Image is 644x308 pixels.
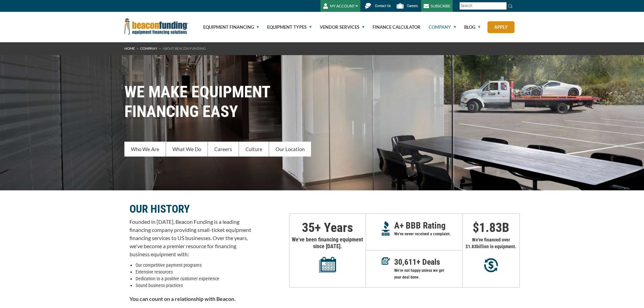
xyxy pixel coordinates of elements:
[508,3,513,9] img: Search
[394,259,462,265] p: + Deals
[269,142,311,157] a: Our Location
[166,142,208,157] a: What We Do
[479,220,502,235] span: 1.83
[239,142,269,157] a: Culture
[312,12,364,42] a: Vendor Services
[463,236,519,250] p: We've financed over $ billion in equipment.
[302,220,315,235] span: 35
[195,12,259,42] a: Equipment Financing
[290,236,365,273] p: We've been financing equipment since [DATE].
[124,142,166,157] a: Who We Are
[208,142,239,157] a: Careers
[319,257,336,273] img: Years in equipment financing
[129,205,251,213] p: OUR HISTORY
[459,2,507,10] input: Search
[487,21,515,33] a: Apply
[394,267,462,281] p: We're not happy unless we get your deal done.
[375,4,391,8] span: Contact Us
[290,224,365,231] p: + Years
[140,46,157,50] a: Company
[456,12,480,42] a: Blog
[421,12,456,42] a: Company
[136,282,251,289] li: Sound business practices
[136,262,251,268] li: Our competitive payment programs
[382,257,390,265] img: Deals in Equipment Financing
[163,46,206,50] span: About Beacon Funding
[468,244,476,249] span: 1.83
[484,258,498,273] img: Millions in equipment purchases
[365,12,421,42] a: Finance Calculator
[124,46,135,50] a: HOME
[136,275,251,282] li: Dedication to a positive customer experience
[136,268,251,275] li: Extensive resources
[394,257,416,267] span: 30,611
[129,295,236,302] strong: You can count on a relationship with Beacon.
[124,18,189,34] img: Beacon Funding Corporation
[407,4,418,8] span: Careers
[500,3,505,9] a: Clear search text
[394,231,462,237] p: We've never received a complaint.
[124,23,189,28] a: Beacon Funding Corporation
[124,82,520,121] h1: WE MAKE EQUIPMENT FINANCING EASY
[394,222,462,229] p: A+ BBB Rating
[129,218,251,258] p: Founded in [DATE], Beacon Funding is a leading financing company providing small-ticket equipment...
[382,221,390,236] img: A+ Reputation BBB
[259,12,312,42] a: Equipment Types
[463,224,519,231] p: $ B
